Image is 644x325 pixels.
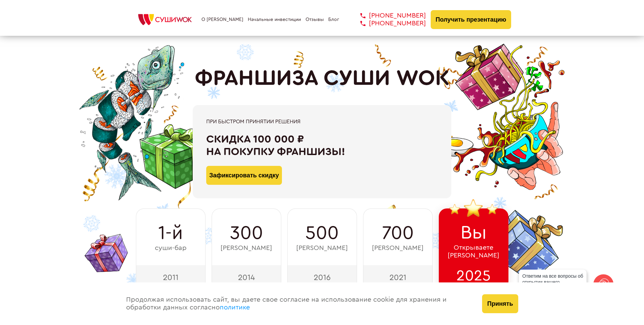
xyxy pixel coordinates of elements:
div: 2025 [439,265,508,290]
a: О [PERSON_NAME] [201,17,243,22]
button: Принять [482,294,518,313]
div: Ответим на все вопросы об открытии вашего [PERSON_NAME]! [519,270,587,295]
a: Отзывы [306,17,324,22]
span: 700 [382,222,414,244]
h1: ФРАНШИЗА СУШИ WOK [195,66,450,91]
a: [PHONE_NUMBER] [350,12,426,20]
a: Начальные инвестиции [248,17,301,22]
span: 300 [230,222,263,244]
span: [PERSON_NAME] [220,244,272,252]
button: Получить презентацию [431,10,511,29]
div: 2011 [136,265,206,290]
div: 2014 [212,265,281,290]
span: [PERSON_NAME] [296,244,348,252]
img: СУШИWOK [133,12,197,27]
span: Вы [460,222,487,244]
div: Скидка 100 000 ₽ на покупку франшизы! [206,133,438,158]
div: Продолжая использовать сайт, вы даете свое согласие на использование cookie для хранения и обрабо... [119,282,476,325]
span: [PERSON_NAME] [372,244,424,252]
span: суши-бар [155,244,187,252]
a: [PHONE_NUMBER] [350,20,426,27]
div: 2021 [363,265,433,290]
div: 2016 [287,265,357,290]
a: Блог [328,17,339,22]
span: Открываете [PERSON_NAME] [448,244,499,259]
span: 500 [305,222,339,244]
div: При быстром принятии решения [206,119,438,125]
a: политике [220,304,250,311]
button: Зафиксировать скидку [206,166,282,185]
span: 1-й [158,222,183,244]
